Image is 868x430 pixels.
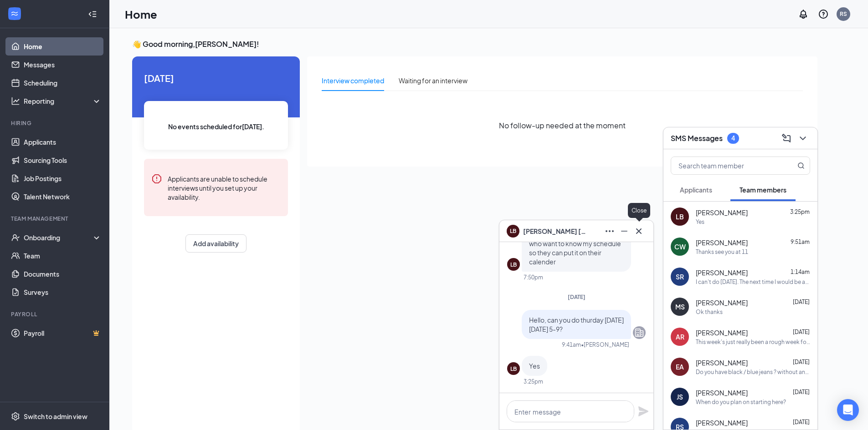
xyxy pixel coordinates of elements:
[840,10,847,18] div: RS
[24,412,87,421] div: Switch to admin view
[88,10,97,19] svg: Collapse
[168,173,281,202] div: Applicants are unable to schedule interviews until you set up your availability.
[696,328,748,337] span: [PERSON_NAME]
[24,56,102,74] a: Messages
[11,310,100,318] div: Payroll
[675,302,685,311] div: MS
[696,268,748,277] span: [PERSON_NAME]
[144,71,288,85] span: [DATE]
[638,406,649,417] svg: Plane
[793,389,810,395] span: [DATE]
[524,378,543,385] div: 3:25pm
[793,419,810,425] span: [DATE]
[731,134,735,142] div: 4
[510,365,517,373] div: LB
[633,226,644,237] svg: Cross
[696,248,748,256] div: Thanks see you at 11
[791,268,810,275] span: 1:14am
[793,359,810,365] span: [DATE]
[696,358,748,367] span: [PERSON_NAME]
[696,238,748,247] span: [PERSON_NAME]
[524,273,543,281] div: 7:50pm
[132,39,817,49] h3: 👋 Good morning, [PERSON_NAME] !
[696,338,810,346] div: This week's just really been a rough week for me. My kids removed from daycare due to mistreatmen...
[677,392,683,401] div: JS
[24,169,102,187] a: Job Postings
[151,173,162,184] svg: Error
[696,398,786,406] div: When do you plan on starting here?
[24,37,102,56] a: Home
[11,412,20,421] svg: Settings
[24,324,102,342] a: PayrollCrown
[24,233,94,242] div: Onboarding
[680,186,712,194] span: Applicants
[24,74,102,92] a: Scheduling
[696,308,723,316] div: Ok thanks
[24,283,102,301] a: Surveys
[168,121,264,132] span: No events scheduled for [DATE] .
[11,215,100,223] div: Team Management
[634,327,645,338] svg: Company
[797,133,808,144] svg: ChevronDown
[740,186,786,194] span: Team members
[676,332,684,341] div: AR
[781,133,792,144] svg: ComposeMessage
[676,212,684,221] div: LB
[619,226,630,237] svg: Minimize
[696,218,704,226] div: Yes
[797,162,805,169] svg: MagnifyingGlass
[399,76,467,86] div: Waiting for an interview
[671,157,779,174] input: Search team member
[796,131,810,146] button: ChevronDown
[24,96,102,106] div: Reporting
[11,96,20,106] svg: Analysis
[676,362,684,371] div: EA
[632,224,646,238] button: Cross
[696,368,810,376] div: Do you have black / blue jeans ? without any holes in them?
[11,233,20,242] svg: UserCheck
[24,133,102,151] a: Applicants
[322,76,384,86] div: Interview completed
[793,329,810,335] span: [DATE]
[24,151,102,169] a: Sourcing Tools
[10,9,19,18] svg: WorkstreamLogo
[24,247,102,265] a: Team
[790,208,810,215] span: 3:25pm
[779,131,794,146] button: ComposeMessage
[671,133,723,143] h3: SMS Messages
[837,399,859,421] div: Open Intercom Messenger
[696,208,748,217] span: [PERSON_NAME]
[529,362,540,370] span: Yes
[628,203,650,218] div: Close
[11,119,100,127] div: Hiring
[674,242,686,251] div: CW
[510,261,517,268] div: LB
[562,341,581,349] div: 9:41am
[602,224,617,238] button: Ellipses
[818,9,829,20] svg: QuestionInfo
[696,298,748,307] span: [PERSON_NAME]
[604,226,615,237] svg: Ellipses
[24,187,102,206] a: Talent Network
[125,6,157,22] h1: Home
[798,9,809,20] svg: Notifications
[696,418,748,427] span: [PERSON_NAME]
[696,388,748,397] span: [PERSON_NAME]
[568,293,586,300] span: [DATE]
[581,341,629,349] span: • [PERSON_NAME]
[676,272,684,281] div: SR
[185,234,247,253] button: Add availability
[499,120,626,131] span: No follow-up needed at the moment
[617,224,632,238] button: Minimize
[791,238,810,245] span: 9:51am
[523,226,587,236] span: [PERSON_NAME] [PERSON_NAME]
[529,316,624,333] span: Hello, can you do thurday [DATE] [DATE] 5-9?
[24,265,102,283] a: Documents
[793,298,810,305] span: [DATE]
[696,278,810,286] div: I can't do [DATE]. The next time I would be able to come in that early would probably be [DATE].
